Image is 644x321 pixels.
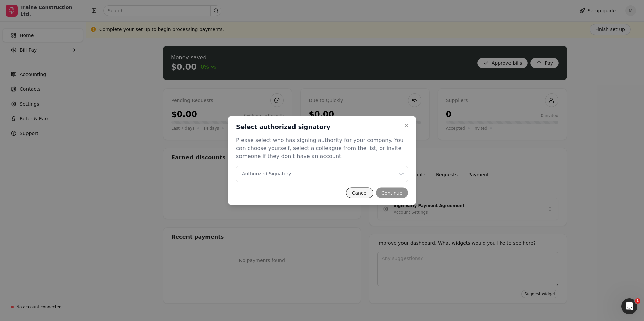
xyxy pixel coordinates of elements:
[236,136,408,160] div: Please select who has signing authority for your company. You can choose yourself, select a colle...
[635,298,640,304] span: 1
[236,123,330,131] h2: Select authorized signatory
[621,298,637,314] iframe: Intercom live chat
[346,188,373,198] button: Cancel
[242,170,291,177] div: Authorized Signatory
